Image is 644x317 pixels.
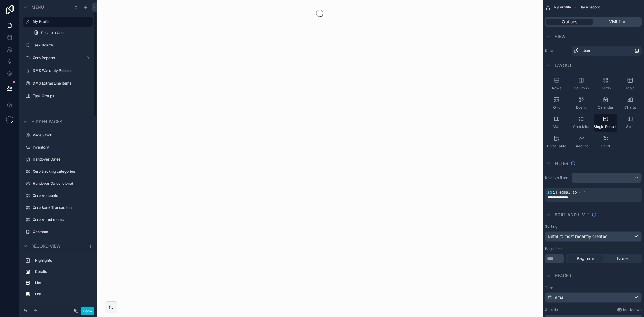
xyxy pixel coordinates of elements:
span: Header [555,273,571,279]
label: Handover Dates (clone) [33,181,92,186]
button: Timeline [569,133,593,151]
button: Checklist [569,114,593,132]
span: Single Record [594,124,617,129]
label: Page Stock [33,133,92,138]
label: Data [545,48,569,53]
label: Xero Attachments [33,217,92,222]
label: Sorting [545,224,557,229]
label: Task Boards [33,43,92,48]
button: Gantt [594,133,617,151]
span: Menu [31,4,44,10]
label: Page size [545,246,562,251]
label: DMS Extras Line Items [33,81,92,86]
a: Create a User [30,28,93,37]
label: Contacts [33,229,92,234]
span: Columns [574,86,589,91]
button: Grid [545,94,568,112]
button: Board [569,94,593,112]
span: Create a User [41,30,65,35]
span: Hidden pages [31,119,62,125]
button: Map [545,114,568,132]
label: Task Groups [33,94,92,98]
span: Layout [555,62,572,69]
label: Xero Bank Transactions [33,205,92,210]
span: Grid [553,105,560,110]
button: Charts [618,94,642,112]
span: Charts [624,105,636,110]
label: Relative filter [545,175,569,180]
span: Pivot Table [547,144,566,149]
label: Handover Dates [33,157,92,162]
label: Details [35,269,91,274]
span: Board [576,105,586,110]
span: Calendar [598,105,614,110]
span: Table [625,86,635,91]
button: Done [81,307,94,315]
button: email [545,292,642,303]
a: User [572,46,642,56]
span: Sort And Limit [555,212,589,218]
label: Xero Accounts [33,193,92,198]
span: Visibility [609,19,625,25]
button: Split [618,114,642,132]
label: List [35,292,91,296]
label: Highlights [35,258,91,263]
button: Cards [594,75,617,93]
label: List [35,280,91,285]
div: scrollable content [19,253,97,305]
span: Checklist [573,124,589,129]
span: Gantt [601,144,610,149]
label: My Profile [33,19,89,24]
span: Split [626,124,634,129]
span: None [617,255,628,261]
span: email [555,294,565,300]
span: is equal to (=) [553,191,585,195]
span: User [582,48,591,53]
button: Default: most recently created [545,231,642,242]
button: Rows [545,75,568,93]
span: id [547,191,552,195]
span: Base record [579,5,600,10]
button: Single Record [594,114,617,132]
label: DMS Warranty Policies [33,68,92,73]
span: Record view [31,243,61,249]
span: Map [553,124,560,129]
span: My Profile [553,5,571,10]
label: Title [545,285,642,290]
span: View [555,34,566,40]
span: Filter [555,160,568,166]
span: Timeline [574,144,588,149]
label: Xero tracking categories [33,169,92,174]
button: Table [618,75,642,93]
span: Cards [601,86,611,91]
label: Xero Reports [33,56,83,60]
label: Inventory [33,145,92,150]
span: Paginate [577,255,594,261]
button: Pivot Table [545,133,568,151]
span: Options [562,19,577,25]
span: Rows [552,86,561,91]
span: Default: most recently created [548,234,608,239]
button: Columns [569,75,593,93]
button: Calendar [594,94,617,112]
